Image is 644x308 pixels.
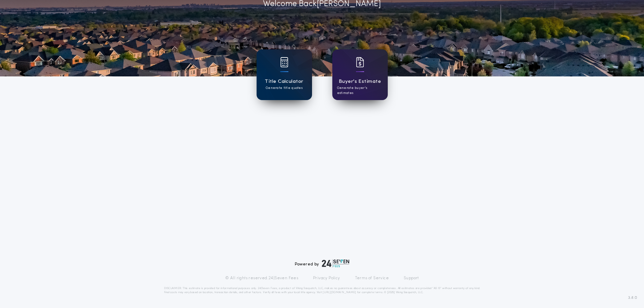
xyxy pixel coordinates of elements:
[339,78,381,86] h1: Buyer's Estimate
[337,86,383,96] p: Generate buyer's estimates
[628,295,637,301] span: 3.8.0
[332,49,388,100] a: card iconBuyer's EstimateGenerate buyer's estimates
[257,49,312,100] a: card iconTitle CalculatorGenerate title quotes
[355,276,389,281] a: Terms of Service
[404,276,419,281] a: Support
[323,291,356,294] a: [URL][DOMAIN_NAME]
[265,78,303,86] h1: Title Calculator
[322,259,350,267] img: logo
[280,57,288,67] img: card icon
[356,57,364,67] img: card icon
[266,86,303,91] p: Generate title quotes
[313,276,340,281] a: Privacy Policy
[295,259,350,267] div: Powered by
[225,276,298,281] p: © All rights reserved. 24|Seven Fees
[164,286,480,294] p: DISCLAIMER: This estimate is provided for informational purposes only. 24|Seven Fees, a product o...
